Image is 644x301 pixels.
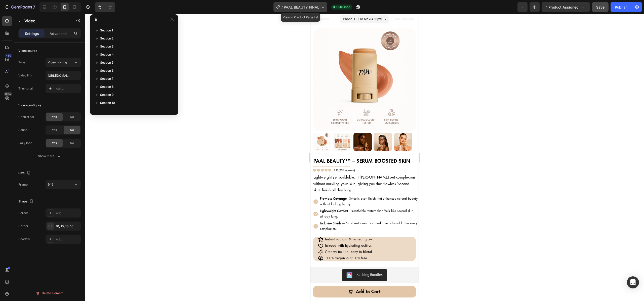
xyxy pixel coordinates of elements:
[611,2,632,12] button: Publish
[18,86,33,91] div: Thumbnail
[48,183,53,186] span: 9:16
[18,103,41,108] div: Video configure
[627,276,639,288] div: Open Intercom Messenger
[70,115,74,119] span: No
[46,58,81,67] button: Video hosting
[56,224,79,229] div: 10, 10, 10, 10
[4,92,12,96] div: Beta
[5,54,12,58] div: 450
[52,115,57,119] span: Yes
[56,87,79,91] div: Add...
[33,4,35,10] p: 7
[2,2,37,12] button: 7
[100,108,114,113] span: Section 11
[100,52,114,57] span: Section 4
[18,128,27,132] div: Sound
[546,5,579,10] span: 1 product assigned
[38,154,61,159] div: Show more
[48,60,67,64] span: Video hosting
[615,5,627,10] div: Publish
[18,211,28,215] div: Border
[336,5,350,9] span: Published
[95,2,115,12] div: Undo/Redo
[310,14,419,301] iframe: Design area
[46,71,81,80] input: Insert video url here
[100,68,114,73] span: Section 6
[100,36,113,41] span: Section 2
[18,237,30,241] div: Shadow
[56,237,79,242] div: Add...
[542,2,590,12] button: 1 product assigned
[100,84,114,89] span: Section 8
[52,141,57,145] span: Yes
[100,60,113,65] span: Section 5
[100,76,113,81] span: Section 7
[18,182,28,187] div: Frame
[70,141,74,145] span: No
[18,141,32,145] div: Lazy load
[100,100,115,105] span: Section 10
[25,31,39,36] p: Settings
[18,152,81,161] button: Show more
[281,5,283,10] span: /
[284,5,319,10] span: PAAL BEAUTY FINAL
[24,18,67,24] p: Video
[18,73,32,78] div: Video link
[18,289,81,297] button: Delete element
[18,198,34,205] div: Shape
[592,2,609,12] button: Save
[18,60,25,65] div: Type
[46,180,81,189] button: 9:16
[100,44,114,49] span: Section 3
[52,128,57,132] span: Yes
[100,92,114,97] span: Section 9
[18,224,28,228] div: Corner
[596,5,605,9] span: Save
[50,31,67,36] p: Advanced
[18,115,34,119] div: Control bar
[36,290,63,296] div: Delete element
[18,170,32,177] div: Size
[70,128,74,132] span: No
[56,211,79,216] div: Add...
[18,49,37,53] div: Video source
[100,28,113,33] span: Section 1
